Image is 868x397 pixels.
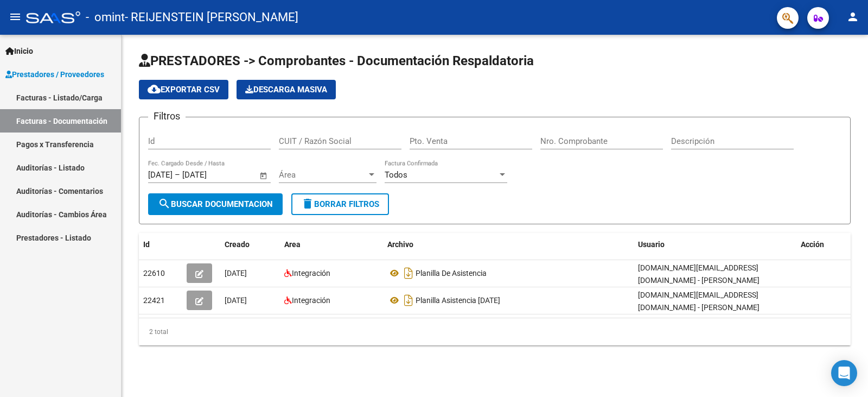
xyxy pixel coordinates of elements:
[143,240,150,249] span: Id
[148,109,186,124] h3: Filtros
[416,296,500,305] span: Planilla Asistencia [DATE]
[139,53,534,68] span: PRESTADORES -> Comprobantes - Documentación Respaldatoria
[385,170,407,180] span: Todos
[225,240,250,249] span: Creado
[139,80,228,99] button: Exportar CSV
[158,197,171,210] mat-icon: search
[220,233,280,256] datatable-header-cell: Creado
[634,233,796,256] datatable-header-cell: Usuario
[245,85,327,94] span: Descarga Masiva
[801,240,824,249] span: Acción
[416,269,487,278] span: Planilla De Asistencia
[301,199,379,209] span: Borrar Filtros
[225,296,247,305] span: [DATE]
[139,233,182,256] datatable-header-cell: Id
[225,269,247,278] span: [DATE]
[401,292,416,309] i: Descargar documento
[796,233,851,256] datatable-header-cell: Acción
[143,269,165,278] span: 22610
[5,45,33,57] span: Inicio
[831,360,857,386] div: Open Intercom Messenger
[139,318,851,345] div: 2 total
[846,10,859,23] mat-icon: person
[148,83,161,96] mat-icon: cloud_download
[258,169,270,182] button: Open calendar
[148,85,220,94] span: Exportar CSV
[148,170,173,180] input: Fecha inicio
[182,170,235,180] input: Fecha fin
[280,233,383,256] datatable-header-cell: Area
[284,240,301,249] span: Area
[292,296,330,305] span: Integración
[638,240,665,249] span: Usuario
[143,296,165,305] span: 22421
[125,5,298,29] span: - REIJENSTEIN [PERSON_NAME]
[158,199,273,209] span: Buscar Documentacion
[86,5,125,29] span: - omint
[237,80,336,99] button: Descarga Masiva
[237,80,336,99] app-download-masive: Descarga masiva de comprobantes (adjuntos)
[638,291,759,312] span: [DOMAIN_NAME][EMAIL_ADDRESS][DOMAIN_NAME] - [PERSON_NAME]
[291,193,389,215] button: Borrar Filtros
[292,269,330,278] span: Integración
[401,264,416,282] i: Descargar documento
[387,240,413,249] span: Archivo
[9,10,22,23] mat-icon: menu
[383,233,634,256] datatable-header-cell: Archivo
[5,68,104,80] span: Prestadores / Proveedores
[638,263,759,285] span: [DOMAIN_NAME][EMAIL_ADDRESS][DOMAIN_NAME] - [PERSON_NAME]
[148,193,283,215] button: Buscar Documentacion
[279,170,367,180] span: Área
[301,197,314,210] mat-icon: delete
[175,170,180,180] span: –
